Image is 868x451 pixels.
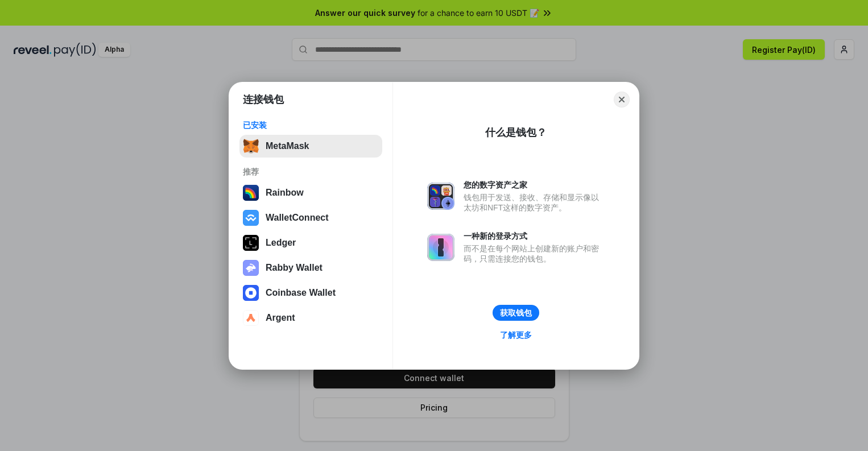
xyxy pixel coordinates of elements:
div: 您的数字资产之家 [464,180,605,190]
button: Rainbow [239,181,382,204]
img: svg+xml,%3Csvg%20fill%3D%22none%22%20height%3D%2233%22%20viewBox%3D%220%200%2035%2033%22%20width%... [243,138,259,154]
div: MetaMask [266,141,309,151]
div: Argent [266,313,295,323]
img: svg+xml,%3Csvg%20xmlns%3D%22http%3A%2F%2Fwww.w3.org%2F2000%2Fsvg%22%20fill%3D%22none%22%20viewBox... [427,183,454,210]
img: svg+xml,%3Csvg%20width%3D%2228%22%20height%3D%2228%22%20viewBox%3D%220%200%2028%2028%22%20fill%3D... [243,285,259,301]
div: Ledger [266,238,296,248]
button: Close [614,92,630,107]
div: Coinbase Wallet [266,288,336,298]
button: WalletConnect [239,206,382,229]
button: Ledger [239,231,382,254]
div: 已安装 [243,120,379,130]
div: WalletConnect [266,213,329,223]
h1: 连接钱包 [243,93,284,106]
img: svg+xml,%3Csvg%20width%3D%2228%22%20height%3D%2228%22%20viewBox%3D%220%200%2028%2028%22%20fill%3D... [243,310,259,326]
img: svg+xml,%3Csvg%20xmlns%3D%22http%3A%2F%2Fwww.w3.org%2F2000%2Fsvg%22%20width%3D%2228%22%20height%3... [243,235,259,251]
div: 钱包用于发送、接收、存储和显示像以太坊和NFT这样的数字资产。 [464,192,605,213]
img: svg+xml,%3Csvg%20width%3D%2228%22%20height%3D%2228%22%20viewBox%3D%220%200%2028%2028%22%20fill%3D... [243,210,259,226]
a: 了解更多 [493,328,539,342]
img: svg+xml,%3Csvg%20xmlns%3D%22http%3A%2F%2Fwww.w3.org%2F2000%2Fsvg%22%20fill%3D%22none%22%20viewBox... [243,260,259,276]
div: 一种新的登录方式 [464,231,605,241]
button: Argent [239,307,382,329]
button: Rabby Wallet [239,256,382,279]
div: 了解更多 [500,330,532,340]
div: Rainbow [266,188,304,198]
div: 什么是钱包？ [485,126,547,139]
button: 获取钱包 [493,305,539,321]
div: 获取钱包 [500,308,532,318]
div: 推荐 [243,167,379,177]
img: svg+xml,%3Csvg%20xmlns%3D%22http%3A%2F%2Fwww.w3.org%2F2000%2Fsvg%22%20fill%3D%22none%22%20viewBox... [427,234,454,261]
img: svg+xml,%3Csvg%20width%3D%22120%22%20height%3D%22120%22%20viewBox%3D%220%200%20120%20120%22%20fil... [243,185,259,201]
button: Coinbase Wallet [239,282,382,304]
div: Rabby Wallet [266,263,323,273]
div: 而不是在每个网站上创建新的账户和密码，只需连接您的钱包。 [464,243,605,264]
button: MetaMask [239,135,382,158]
